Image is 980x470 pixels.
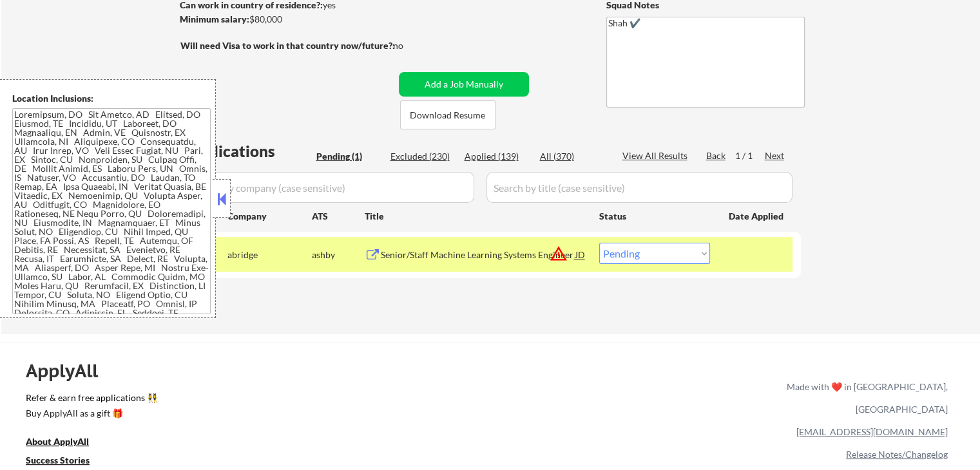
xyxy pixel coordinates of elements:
strong: Will need Visa to work in that country now/future?: [180,40,395,51]
a: Buy ApplyAll as a gift 🎁 [26,407,155,423]
a: About ApplyAll [26,435,107,451]
div: ATS [312,210,365,223]
div: Location Inclusions: [12,92,211,105]
div: abridge [227,249,312,261]
button: Add a Job Manually [399,72,529,97]
div: Buy ApplyAll as a gift 🎁 [26,409,155,418]
button: Download Resume [400,100,495,129]
a: Success Stories [26,454,107,470]
div: Title [365,210,587,223]
div: Senior/Staff Machine Learning Systems Engineer [381,249,575,261]
div: ApplyAll [26,360,113,382]
u: Success Stories [26,455,90,465]
div: Next [765,149,785,162]
input: Search by company (case sensitive) [184,172,474,203]
div: $80,000 [180,13,394,26]
div: Excluded (230) [390,150,455,163]
a: Release Notes/Changelog [846,449,948,460]
button: warning_amber [550,245,568,263]
strong: Minimum salary: [180,14,249,24]
div: View All Results [622,149,691,162]
div: Made with ❤️ in [GEOGRAPHIC_DATA], [GEOGRAPHIC_DATA] [782,375,948,420]
div: Pending (1) [316,150,381,163]
div: Back [706,149,727,162]
div: ashby [312,249,365,261]
div: Applications [184,144,312,159]
div: Date Applied [729,210,785,223]
u: About ApplyAll [26,436,89,447]
div: JD [574,243,587,266]
input: Search by title (case sensitive) [486,172,793,203]
div: All (370) [540,150,604,163]
a: Refer & earn free applications 👯‍♀️ [26,393,517,407]
a: [EMAIL_ADDRESS][DOMAIN_NAME] [796,426,948,437]
div: Company [227,210,312,223]
div: no [393,39,430,52]
div: 1 / 1 [735,149,765,162]
div: Status [599,204,710,227]
div: Applied (139) [465,150,529,163]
